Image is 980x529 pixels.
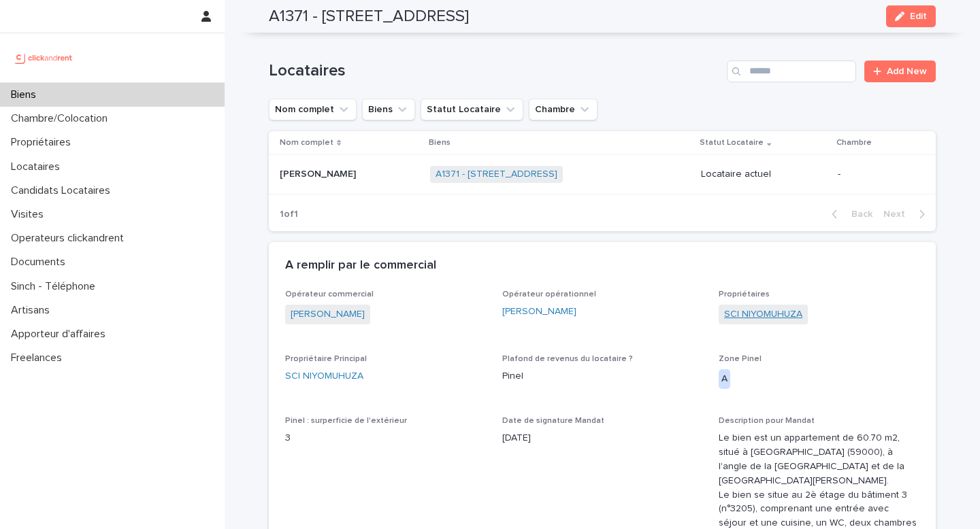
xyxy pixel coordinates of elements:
[285,258,436,273] h2: A remplir par le commercial
[5,304,61,317] p: Artisans
[502,417,604,425] span: Date de signature Mandat
[5,352,73,364] p: Freelances
[724,307,802,322] a: SCI NIYOMUHUZA
[5,184,121,197] p: Candidats Locataires
[436,169,557,180] a: A1371 - [STREET_ADDRESS]
[269,61,721,81] h1: Locataires
[887,67,927,76] span: Add New
[5,112,118,125] p: Chambre/Colocation
[269,198,309,231] p: 1 of 1
[5,280,106,293] p: Sinch - Téléphone
[836,135,872,150] p: Chambre
[700,135,764,150] p: Statut Locataire
[285,431,486,445] p: 3
[269,7,469,27] h2: A1371 - [STREET_ADDRESS]
[883,209,913,219] span: Next
[502,355,633,363] span: Plafond de revenus du locataire ?
[421,99,523,120] button: Statut Locataire
[502,431,703,445] p: [DATE]
[727,61,856,82] input: Search
[529,99,598,120] button: Chambre
[886,5,936,27] button: Edit
[719,369,730,389] div: A
[5,160,71,173] p: Locataires
[5,256,76,269] p: Documents
[280,135,333,150] p: Nom complet
[502,369,703,383] p: Pinel
[269,99,357,120] button: Nom complet
[362,99,415,120] button: Biens
[285,290,374,298] span: Opérateur commercial
[5,328,116,341] p: Apporteur d'affaires
[719,355,762,363] span: Zone Pinel
[719,290,770,298] span: Propriétaires
[285,355,367,363] span: Propriétaire Principal
[701,169,827,180] p: Locataire actuel
[5,136,82,149] p: Propriétaires
[280,166,359,180] p: [PERSON_NAME]
[910,12,927,21] span: Edit
[11,44,77,71] img: UCB0brd3T0yccxBKYDjQ
[878,208,936,220] button: Next
[5,88,47,101] p: Biens
[285,417,407,425] span: Pinel : surperficie de l'extérieur
[821,208,878,220] button: Back
[502,305,576,319] a: [PERSON_NAME]
[838,169,914,180] p: -
[864,61,936,82] a: Add New
[5,208,54,221] p: Visites
[843,209,872,219] span: Back
[269,155,936,194] tr: [PERSON_NAME][PERSON_NAME] A1371 - [STREET_ADDRESS] Locataire actuel-
[5,232,135,245] p: Operateurs clickandrent
[502,290,596,298] span: Opérateur opérationnel
[291,307,365,322] a: [PERSON_NAME]
[429,135,451,150] p: Biens
[719,417,815,425] span: Description pour Mandat
[285,369,363,383] a: SCI NIYOMUHUZA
